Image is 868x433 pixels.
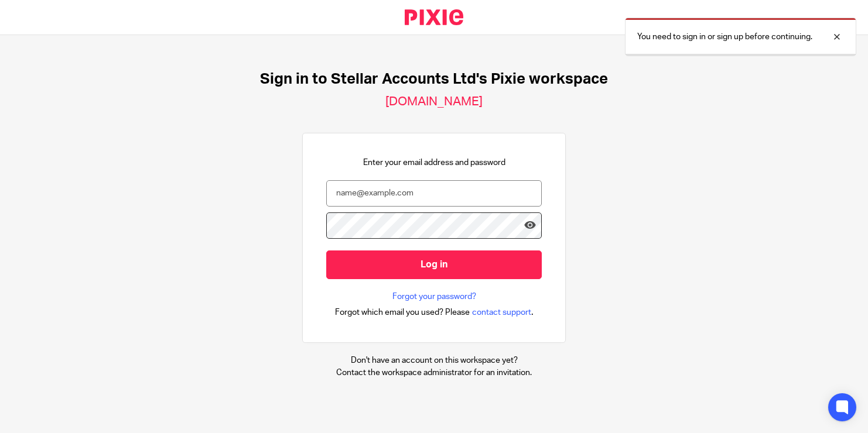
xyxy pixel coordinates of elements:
p: Contact the workspace administrator for an invitation. [336,367,532,379]
input: name@example.com [326,180,542,207]
p: Enter your email address and password [363,157,505,169]
h1: Sign in to Stellar Accounts Ltd's Pixie workspace [260,70,608,88]
span: Forgot which email you used? Please [335,307,470,318]
input: Log in [326,250,542,279]
p: Don't have an account on this workspace yet? [336,355,532,366]
div: . [335,305,534,319]
h2: [DOMAIN_NAME] [385,94,483,109]
p: You need to sign in or sign up before continuing. [637,31,812,43]
a: Forgot your password? [392,291,476,303]
span: contact support [472,307,531,318]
